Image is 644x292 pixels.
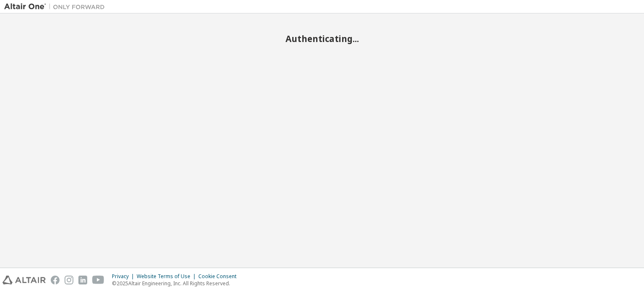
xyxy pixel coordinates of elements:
[112,273,137,280] div: Privacy
[92,276,104,284] img: youtube.svg
[3,276,46,284] img: altair_logo.svg
[65,276,73,284] img: instagram.svg
[198,273,241,280] div: Cookie Consent
[4,3,109,11] img: Altair One
[137,273,198,280] div: Website Terms of Use
[78,276,87,284] img: linkedin.svg
[112,280,241,287] p: © 2025 Altair Engineering, Inc. All Rights Reserved.
[4,33,640,44] h2: Authenticating...
[51,276,60,284] img: facebook.svg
